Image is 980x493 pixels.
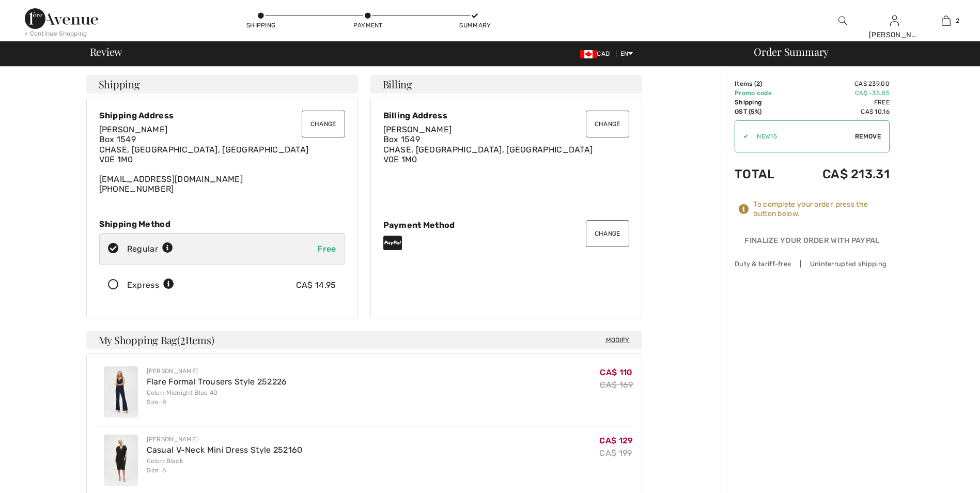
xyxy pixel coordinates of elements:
img: 1ère Avenue [25,8,98,29]
div: Color: Black Size: 6 [147,456,303,475]
div: To complete your order, press the button below. [753,200,890,219]
div: Shipping [245,21,276,30]
td: Items ( ) [735,79,792,88]
a: 2 [921,14,971,27]
img: My Bag [942,14,951,27]
td: Total [735,157,792,192]
div: Billing Address [383,111,629,120]
img: Casual V-Neck Mini Dress Style 252160 [104,435,138,486]
span: Free [317,244,336,254]
td: CA$ 10.16 [792,107,890,116]
button: Change [586,220,629,247]
div: < Continue Shopping [25,29,87,38]
img: Canadian Dollar [580,50,597,58]
a: Flare Formal Trousers Style 252226 [147,377,287,387]
td: Promo code [735,88,792,98]
div: [EMAIL_ADDRESS][DOMAIN_NAME] [PHONE_NUMBER] [99,125,345,194]
h4: My Shopping Bag [86,331,642,349]
span: 2 [180,332,185,346]
span: ( Items) [177,333,214,347]
div: CA$ 14.95 [296,279,336,291]
span: CA$ 110 [600,367,632,377]
td: Shipping [735,98,792,107]
div: Payment [352,21,383,30]
div: [PERSON_NAME] [869,29,920,40]
s: CA$ 169 [600,380,633,390]
span: Remove [855,132,881,141]
div: [PERSON_NAME] [147,366,287,376]
span: CA$ 129 [599,436,633,445]
img: Flare Formal Trousers Style 252226 [104,366,138,418]
div: Color: Midnight Blue 40 Size: 8 [147,388,287,407]
span: Review [90,47,122,57]
td: GST (5%) [735,107,792,116]
td: CA$ 239.00 [792,79,890,88]
td: CA$ -35.85 [792,88,890,98]
span: Box 1549 CHASE, [GEOGRAPHIC_DATA], [GEOGRAPHIC_DATA] V0E 1M0 [99,134,309,164]
button: Change [586,111,629,137]
s: CA$ 199 [599,448,632,458]
span: Shipping [99,79,140,89]
img: search the website [838,14,847,27]
span: CAD [580,50,614,57]
span: Billing [383,79,412,89]
div: Shipping Address [99,111,345,120]
div: Finalize Your Order with PayPal [735,235,890,251]
span: 2 [956,16,959,25]
div: [PERSON_NAME] [147,435,303,444]
td: Free [792,98,890,107]
span: [PERSON_NAME] [99,125,168,134]
span: Modify [606,335,630,345]
a: Casual V-Neck Mini Dress Style 252160 [147,445,303,455]
img: My Info [890,14,899,27]
div: ✔ [735,132,749,141]
button: Change [302,111,345,137]
td: CA$ 213.31 [792,157,890,192]
div: Payment Method [383,220,629,230]
span: 2 [756,80,760,87]
div: Order Summary [741,47,974,57]
div: Express [127,279,174,291]
input: Promo code [749,121,855,152]
div: Duty & tariff-free | Uninterrupted shipping [735,259,890,269]
div: Shipping Method [99,219,345,229]
span: [PERSON_NAME] [383,125,452,134]
span: EN [620,50,633,57]
a: Sign In [890,16,899,25]
span: Box 1549 CHASE, [GEOGRAPHIC_DATA], [GEOGRAPHIC_DATA] V0E 1M0 [383,134,593,164]
div: Regular [127,243,173,255]
div: Summary [459,21,490,30]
